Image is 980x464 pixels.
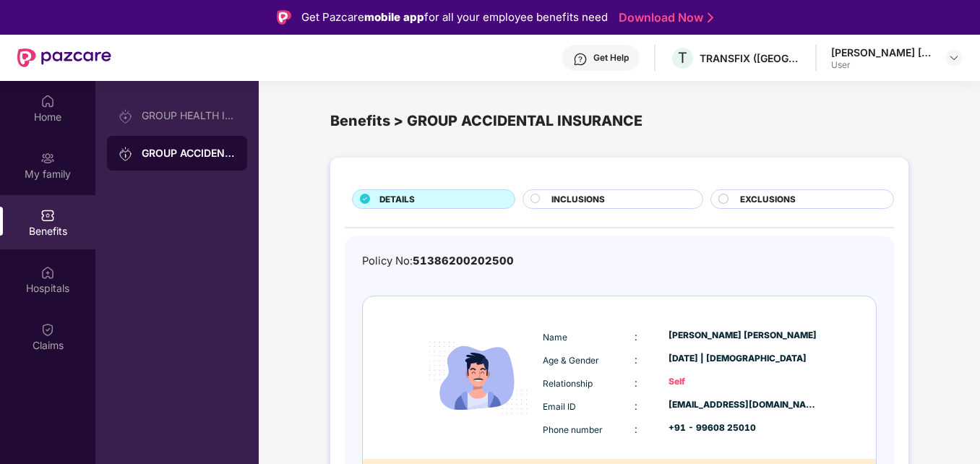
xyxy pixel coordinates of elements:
span: : [635,330,637,343]
span: EXCLUSIONS [740,193,796,206]
img: svg+xml;base64,PHN2ZyBpZD0iRHJvcGRvd24tMzJ4MzIiIHhtbG5zPSJodHRwOi8vd3d3LnczLm9yZy8yMDAwL3N2ZyIgd2... [948,52,960,64]
div: +91 - 99608 25010 [669,421,817,435]
span: : [635,423,637,435]
div: GROUP HEALTH INSURANCE [142,110,236,121]
img: svg+xml;base64,PHN2ZyB3aWR0aD0iMjAiIGhlaWdodD0iMjAiIHZpZXdCb3g9IjAgMCAyMCAyMCIgZmlsbD0ibm9uZSIgeG... [119,109,133,124]
img: New Pazcare Logo [17,48,111,67]
img: svg+xml;base64,PHN2ZyBpZD0iSG9tZSIgeG1sbnM9Imh0dHA6Ly93d3cudzMub3JnLzIwMDAvc3ZnIiB3aWR0aD0iMjAiIG... [40,94,55,108]
div: [PERSON_NAME] [PERSON_NAME] [831,46,932,59]
span: Phone number [543,424,603,435]
img: Logo [277,10,291,25]
img: Stroke [708,10,713,25]
div: User [831,59,932,71]
a: Download Now [619,10,709,25]
span: 51386200202500 [413,254,514,267]
span: Name [543,332,567,343]
img: svg+xml;base64,PHN2ZyBpZD0iSG9zcGl0YWxzIiB4bWxucz0iaHR0cDovL3d3dy53My5vcmcvMjAwMC9zdmciIHdpZHRoPS... [40,265,55,280]
div: GROUP ACCIDENTAL INSURANCE [142,146,236,160]
span: : [635,353,637,366]
img: svg+xml;base64,PHN2ZyB3aWR0aD0iMjAiIGhlaWdodD0iMjAiIHZpZXdCb3g9IjAgMCAyMCAyMCIgZmlsbD0ibm9uZSIgeG... [40,151,55,166]
img: svg+xml;base64,PHN2ZyBpZD0iQmVuZWZpdHMiIHhtbG5zPSJodHRwOi8vd3d3LnczLm9yZy8yMDAwL3N2ZyIgd2lkdGg9Ij... [40,208,55,223]
div: Benefits > GROUP ACCIDENTAL INSURANCE [330,110,908,132]
div: [EMAIL_ADDRESS][DOMAIN_NAME] [669,398,817,412]
div: [DATE] | [DEMOGRAPHIC_DATA] [669,352,817,366]
span: T [678,49,687,66]
span: Email ID [543,401,576,412]
span: Relationship [543,378,593,389]
img: svg+xml;base64,PHN2ZyBpZD0iSGVscC0zMngzMiIgeG1sbnM9Imh0dHA6Ly93d3cudzMub3JnLzIwMDAvc3ZnIiB3aWR0aD... [573,52,588,66]
div: [PERSON_NAME] [PERSON_NAME] [669,329,817,343]
img: svg+xml;base64,PHN2ZyBpZD0iQ2xhaW0iIHhtbG5zPSJodHRwOi8vd3d3LnczLm9yZy8yMDAwL3N2ZyIgd2lkdGg9IjIwIi... [40,322,55,337]
div: Get Pazcare for all your employee benefits need [301,9,608,26]
div: Self [669,375,817,389]
div: TRANSFIX ([GEOGRAPHIC_DATA]) PRIVATE LIMITED [700,51,801,65]
span: DETAILS [379,193,415,206]
span: Age & Gender [543,355,599,366]
strong: mobile app [364,10,424,24]
img: svg+xml;base64,PHN2ZyB3aWR0aD0iMjAiIGhlaWdodD0iMjAiIHZpZXdCb3g9IjAgMCAyMCAyMCIgZmlsbD0ibm9uZSIgeG... [119,147,133,161]
div: Get Help [593,52,629,64]
span: : [635,377,637,389]
span: : [635,400,637,412]
span: INCLUSIONS [551,193,605,206]
img: icon [417,317,539,439]
div: Policy No: [362,253,514,270]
